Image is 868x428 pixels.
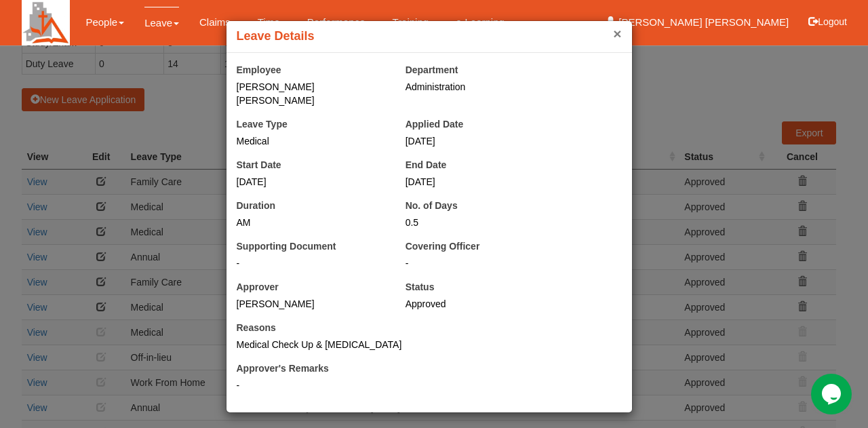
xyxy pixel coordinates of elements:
[406,216,554,229] div: 0.5
[237,80,385,107] div: [PERSON_NAME] [PERSON_NAME]
[237,216,385,229] div: AM
[406,256,622,270] div: -
[237,378,622,392] div: -
[237,256,385,270] div: -
[406,280,435,294] label: Status
[237,29,315,43] b: Leave Details
[237,362,329,375] label: Approver's Remarks
[811,374,854,414] iframe: chat widget
[237,239,336,253] label: Supporting Document
[406,239,480,253] label: Covering Officer
[237,134,385,148] div: Medical
[406,117,464,131] label: Applied Date
[237,338,453,351] div: Medical Check Up & [MEDICAL_DATA]
[613,26,621,41] button: ×
[406,80,622,94] div: Administration
[237,280,279,294] label: Approver
[237,297,385,311] div: [PERSON_NAME]
[406,175,554,189] div: [DATE]
[237,321,276,334] label: Reasons
[237,158,281,172] label: Start Date
[237,63,281,77] label: Employee
[406,158,447,172] label: End Date
[237,175,385,189] div: [DATE]
[406,199,458,212] label: No. of Days
[237,117,288,131] label: Leave Type
[406,297,554,311] div: Approved
[237,199,276,212] label: Duration
[406,63,458,77] label: Department
[406,134,554,148] div: [DATE]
